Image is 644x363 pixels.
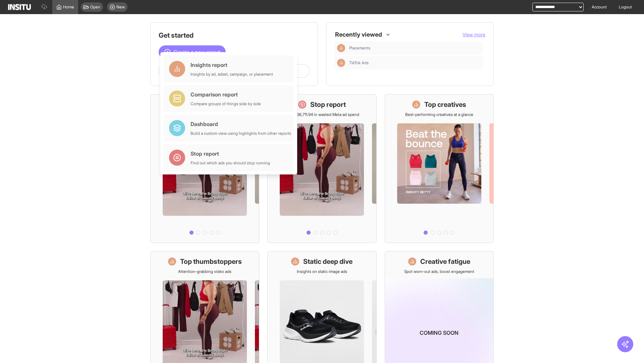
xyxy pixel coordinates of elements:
a: What's live nowSee all active ads instantly [150,94,259,243]
div: Dashboard [191,120,291,128]
img: Logo [8,4,31,10]
div: Comparison report [191,90,261,98]
div: Stop report [191,150,270,158]
h1: Stop report [310,100,346,109]
p: Save £36,711.94 in wasted Meta ad spend [285,112,359,117]
span: New [116,4,125,10]
div: Insights [337,44,345,52]
a: Top creativesBest-performing creatives at a glance [385,94,494,243]
h1: Get started [159,31,310,40]
span: Placements [349,45,480,51]
span: TikTok Ads [349,60,369,66]
button: View more [463,31,485,38]
div: Insights report [191,61,273,69]
span: Placements [349,45,370,51]
a: Stop reportSave £36,711.94 in wasted Meta ad spend [267,94,376,243]
p: Insights on static image ads [297,269,347,274]
div: Insights [337,59,345,67]
h1: Top thumbstoppers [180,257,242,266]
p: Attention-grabbing video ads [178,269,231,274]
span: Create a new report [173,48,220,56]
span: View more [463,32,485,37]
h1: Static deep dive [303,257,353,266]
p: Best-performing creatives at a glance [405,112,473,117]
div: Compare groups of things side by side [191,101,261,107]
span: TikTok Ads [349,60,480,66]
h1: Top creatives [424,100,466,109]
div: Build a custom view using highlights from other reports [191,131,291,136]
span: Home [63,4,74,10]
button: Create a new report [159,45,226,59]
div: Find out which ads you should stop running [191,160,270,166]
div: Insights by ad, adset, campaign, or placement [191,72,273,77]
span: Open [90,4,100,10]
